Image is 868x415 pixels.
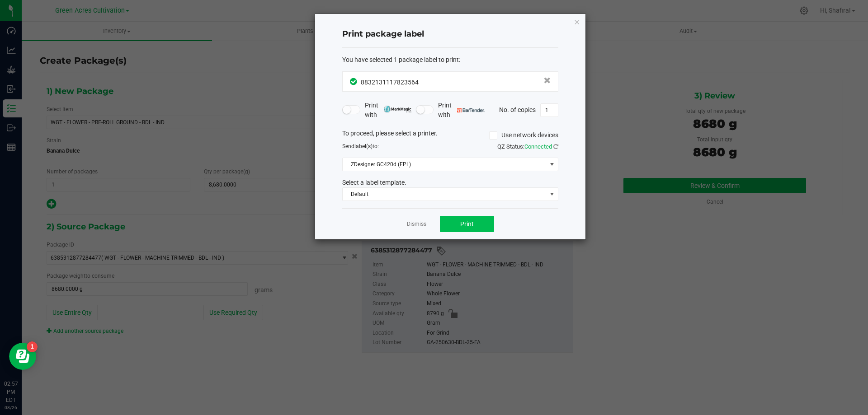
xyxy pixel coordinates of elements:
label: Use network devices [489,131,558,140]
span: Connected [524,143,552,150]
span: Print with [365,101,411,120]
span: Default [343,188,547,201]
iframe: Resource center unread badge [27,341,38,352]
img: mark_magic_cybra.png [384,106,411,112]
span: Send to: [342,143,379,149]
span: ZDesigner GC420d (EPL) [343,158,547,171]
span: No. of copies [499,106,536,113]
span: In Sync [350,77,359,86]
div: : [342,55,558,65]
span: Print [460,220,474,228]
button: Print [440,216,494,232]
span: QZ Status: [497,143,558,150]
h4: Print package label [342,28,558,40]
a: Dismiss [407,220,426,228]
img: bartender.png [457,108,485,112]
div: To proceed, please select a printer. [335,129,565,142]
span: Print with [438,101,485,120]
div: Select a label template. [335,178,565,187]
span: You have selected 1 package label to print [342,56,459,63]
span: label(s) [354,143,373,149]
span: 8832131117823564 [361,79,419,86]
iframe: Resource center [9,343,36,370]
